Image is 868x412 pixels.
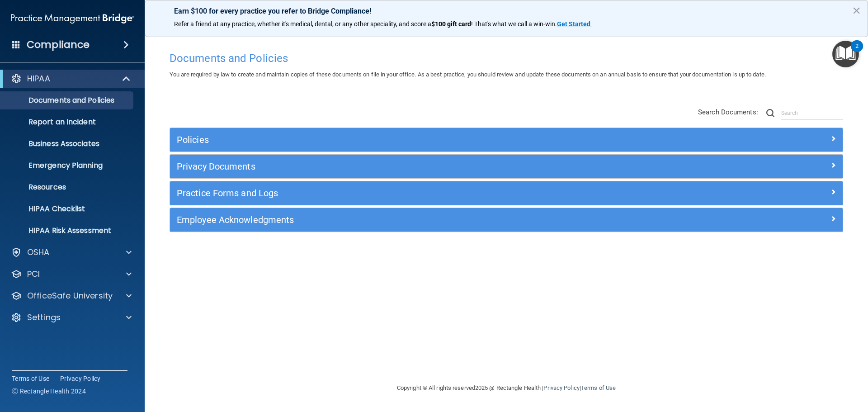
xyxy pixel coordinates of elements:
[12,387,86,396] span: Ⓒ Rectangle Health 2024
[557,20,592,28] a: Get Started
[27,73,50,84] p: HIPAA
[698,108,758,116] span: Search Documents:
[11,247,132,258] a: OSHA
[11,269,132,279] a: PCI
[177,159,836,174] a: Privacy Documents
[27,269,40,279] p: PCI
[6,226,129,235] p: HIPAA Risk Assessment
[766,109,774,117] img: ic-search.3b580494.png
[177,215,668,225] h5: Employee Acknowledgments
[855,46,859,58] div: 2
[6,183,129,192] p: Resources
[27,38,90,51] h4: Compliance
[177,186,836,200] a: Practice Forms and Logs
[11,73,131,84] a: HIPAA
[177,213,836,227] a: Employee Acknowledgments
[27,290,113,301] p: OfficeSafe University
[543,384,579,391] a: Privacy Policy
[27,247,50,258] p: OSHA
[471,20,557,28] span: ! That's what we call a win-win.
[174,7,839,15] p: Earn $100 for every practice you refer to Bridge Compliance!
[170,71,766,78] span: You are required by law to create and maintain copies of these documents on file in your office. ...
[11,290,132,301] a: OfficeSafe University
[12,374,49,383] a: Terms of Use
[852,3,861,18] button: Close
[581,384,616,391] a: Terms of Use
[6,161,129,170] p: Emergency Planning
[177,161,668,171] h5: Privacy Documents
[60,374,101,383] a: Privacy Policy
[557,20,590,28] strong: Get Started
[177,135,668,145] h5: Policies
[11,312,132,323] a: Settings
[174,20,431,28] span: Refer a friend at any practice, whether it's medical, dental, or any other speciality, and score a
[781,106,843,120] input: Search
[6,96,129,105] p: Documents and Policies
[6,118,129,127] p: Report an Incident
[170,52,843,64] h4: Documents and Policies
[11,9,134,28] img: PMB logo
[6,139,129,148] p: Business Associates
[341,374,671,403] div: Copyright © All rights reserved 2025 @ Rectangle Health | |
[177,188,668,198] h5: Practice Forms and Logs
[6,204,129,213] p: HIPAA Checklist
[27,312,61,323] p: Settings
[177,133,836,147] a: Policies
[431,20,471,28] strong: $100 gift card
[832,41,859,67] button: Open Resource Center, 2 new notifications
